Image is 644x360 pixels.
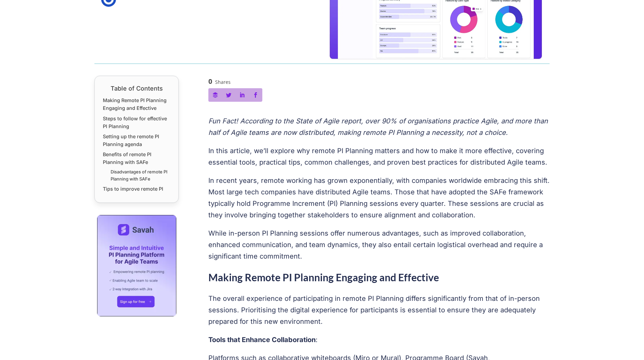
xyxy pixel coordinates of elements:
p: In this article, we’ll explore why remote PI Planning matters and how to make it more effective, ... [208,145,550,168]
h2: Making Remote PI Planning Engaging and Effective [208,269,550,286]
strong: Tools that Enhance Collaboration [208,336,316,344]
a: Disadvantages of remote PI Planning with SAFe [111,168,170,183]
span: 0 [208,78,212,85]
a: Tips to improve remote PI Planning [103,185,170,200]
p: : [208,334,550,345]
p: While in-person PI Planning sessions offer numerous advantages, such as improved collaboration, e... [208,227,550,262]
p: The overall experience of participating in remote PI Planning differs significantly from that of ... [208,293,550,327]
a: Benefits of remote PI Planning with SAFe [103,150,170,166]
a: Steps to follow for effective PI Planning [103,115,170,130]
iframe: Chat Widget [610,328,644,360]
a: Making Remote PI Planning Engaging and Effective [103,96,170,112]
div: Table of Contents [103,84,170,93]
a: Setting up the remote PI Planning agenda [103,133,170,148]
em: Fun Fact! According to the State of Agile report, over 90% of organisations practice Agile, and m... [208,117,548,137]
p: In recent years, remote working has grown exponentially, with companies worldwide embracing this ... [208,175,550,221]
span: Shares [215,80,231,85]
